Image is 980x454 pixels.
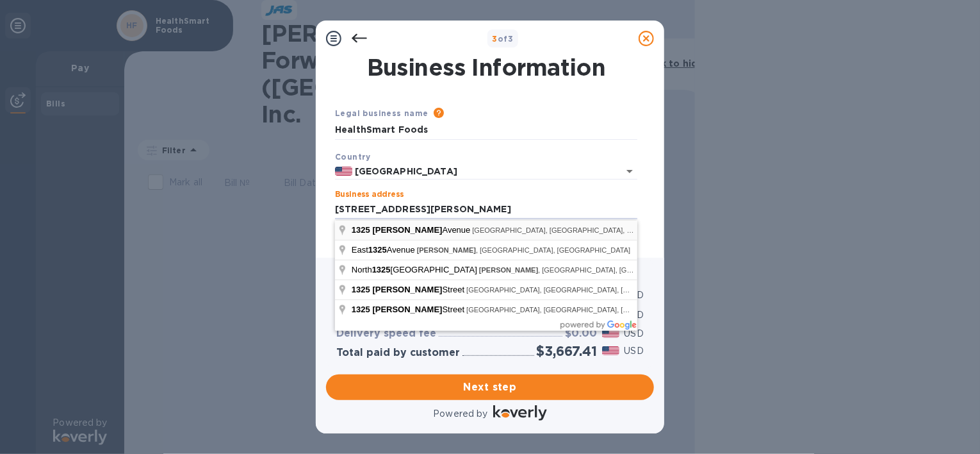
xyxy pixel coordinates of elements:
[335,167,352,176] img: US
[602,346,619,355] img: USD
[352,285,466,294] span: Street
[417,246,631,254] span: , [GEOGRAPHIC_DATA], [GEOGRAPHIC_DATA]
[336,347,460,359] h3: Total paid by customer
[352,245,417,255] span: East Avenue
[417,246,476,254] span: [PERSON_NAME]
[537,343,597,359] h2: $3,667.41
[352,285,370,294] span: 1325
[326,374,654,400] button: Next step
[493,34,498,44] span: 3
[466,286,694,294] span: [GEOGRAPHIC_DATA], [GEOGRAPHIC_DATA], [GEOGRAPHIC_DATA]
[352,225,370,235] span: 1325
[372,265,391,274] span: 1325
[336,328,436,340] h3: Delivery speed fee
[335,152,371,162] b: Country
[625,344,644,358] p: USD
[625,327,644,340] p: USD
[433,407,487,421] p: Powered by
[335,200,637,219] input: Enter address
[373,305,443,314] span: [PERSON_NAME]
[373,225,443,235] span: [PERSON_NAME]
[373,285,443,294] span: [PERSON_NAME]
[336,380,644,395] span: Next step
[335,191,404,199] label: Business address
[352,225,472,235] span: Avenue
[493,34,514,44] b: of 3
[332,54,640,81] h1: Business Information
[352,305,370,314] span: 1325
[352,265,479,274] span: North [GEOGRAPHIC_DATA]
[602,329,619,338] img: USD
[368,245,387,255] span: 1325
[472,226,700,234] span: [GEOGRAPHIC_DATA], [GEOGRAPHIC_DATA], [GEOGRAPHIC_DATA]
[479,266,693,274] span: , [GEOGRAPHIC_DATA], [GEOGRAPHIC_DATA]
[466,306,694,314] span: [GEOGRAPHIC_DATA], [GEOGRAPHIC_DATA], [GEOGRAPHIC_DATA]
[352,164,601,180] input: Select country
[479,266,538,274] span: [PERSON_NAME]
[621,162,639,180] button: Open
[493,405,547,421] img: Logo
[335,108,429,118] b: Legal business name
[565,328,597,340] h3: $0.00
[335,121,637,140] input: Enter legal business name
[352,305,466,314] span: Street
